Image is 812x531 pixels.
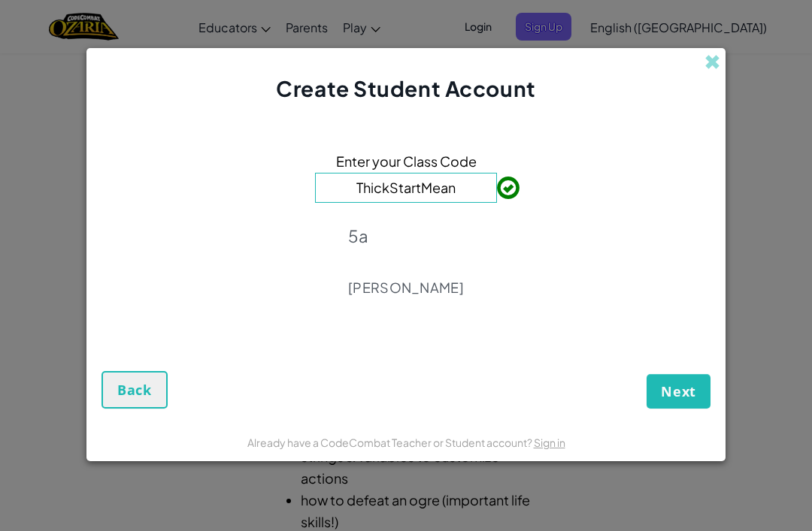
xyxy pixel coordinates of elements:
span: Enter your Class Code [336,150,477,172]
span: Create Student Account [276,75,535,101]
p: 5a [348,225,464,246]
button: Back [101,371,168,409]
p: [PERSON_NAME] [348,279,464,297]
span: Back [117,381,152,399]
span: Next [661,382,696,400]
span: Already have a CodeCombat Teacher or Student account? [247,436,534,449]
a: Sign in [534,436,565,449]
button: Next [647,374,710,409]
